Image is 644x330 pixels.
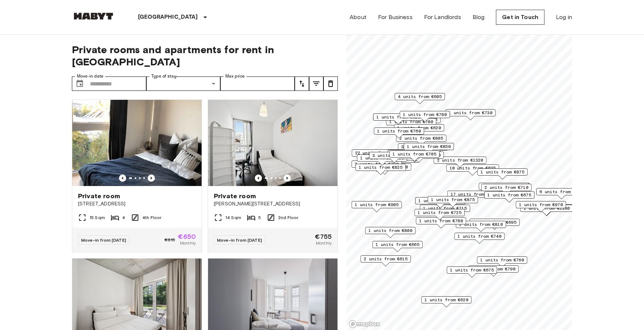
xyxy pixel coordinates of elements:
[424,13,461,22] a: For Landlords
[445,109,496,120] div: Map marker
[519,201,563,208] span: 1 units from €970
[372,152,416,159] span: 3 units from €625
[480,257,524,263] span: 1 units from €760
[225,73,245,79] label: Max price
[72,43,338,68] span: Private rooms and apartments for rent in [GEOGRAPHIC_DATA]
[437,157,483,163] span: 2 units from €1320
[138,13,198,22] p: [GEOGRAPHIC_DATA]
[396,135,446,146] div: Map marker
[357,154,407,166] div: Map marker
[423,205,467,212] span: 1 units from €715
[255,175,262,182] button: Previous image
[471,266,515,272] span: 1 units from €790
[539,189,583,195] span: 6 units from €645
[394,124,444,135] div: Map marker
[451,191,497,197] span: 17 units from €720
[431,196,475,203] span: 1 units from €875
[389,150,440,162] div: Map marker
[355,150,401,156] span: 22 units from €655
[368,227,412,234] span: 1 units from €800
[403,111,447,118] span: 1 units from €780
[496,10,544,25] a: Get in Touch
[418,209,461,216] span: 1 units from €725
[359,163,411,175] div: Map marker
[454,233,505,244] div: Map marker
[524,205,570,212] span: 1 units from €1280
[395,93,445,104] div: Map marker
[122,214,125,221] span: 4
[516,201,566,212] div: Map marker
[418,197,462,204] span: 1 units from €835
[362,164,408,170] span: 1 units from €1200
[352,149,405,161] div: Map marker
[214,192,256,200] span: Private room
[392,151,436,157] span: 1 units from €705
[477,168,528,180] div: Map marker
[78,192,120,200] span: Private room
[369,152,419,163] div: Map marker
[469,219,520,230] div: Map marker
[295,76,309,91] button: tune
[351,201,402,212] div: Map marker
[148,175,155,182] button: Previous image
[77,73,103,79] label: Move-in date
[456,221,506,232] div: Map marker
[421,296,471,307] div: Map marker
[81,237,126,243] span: Move-in from [DATE]
[360,155,404,161] span: 1 units from €895
[365,227,415,238] div: Map marker
[459,221,503,228] span: 1 units from €810
[482,183,526,190] span: 1 units from €710
[119,175,126,182] button: Previous image
[448,110,492,116] span: 1 units from €730
[208,100,337,186] img: Marketing picture of unit DE-01-302-006-05
[89,214,105,221] span: 15 Sqm
[484,184,528,191] span: 2 units from €710
[484,191,534,203] div: Map marker
[73,76,87,91] button: Choose date
[360,255,411,266] div: Map marker
[479,183,529,194] div: Map marker
[350,13,367,22] a: About
[397,125,441,131] span: 1 units from €620
[414,209,465,220] div: Map marker
[208,99,338,252] a: Marketing picture of unit DE-01-302-006-05Previous imagePrevious imagePrivate room[PERSON_NAME][S...
[214,200,332,208] span: [PERSON_NAME][STREET_ADDRESS]
[309,76,323,91] button: tune
[447,191,500,202] div: Map marker
[355,201,399,208] span: 1 units from €905
[72,99,202,252] a: Marketing picture of unit DE-01-002-004-04HFPrevious imagePrevious imagePrivate room[STREET_ADDRE...
[376,241,419,248] span: 1 units from €665
[364,256,408,262] span: 2 units from €615
[372,241,423,252] div: Map marker
[428,196,478,207] div: Map marker
[450,165,496,171] span: 10 units from €635
[355,161,399,167] span: 2 units from €790
[225,214,241,221] span: 14 Sqm
[398,93,442,100] span: 4 units from €605
[78,200,196,208] span: [STREET_ADDRESS]
[468,265,519,276] div: Map marker
[323,76,338,91] button: tune
[477,256,527,268] div: Map marker
[415,197,465,208] div: Map marker
[457,233,501,240] span: 1 units from €740
[316,240,332,246] span: Monthly
[378,13,413,22] a: For Business
[72,100,202,186] img: Marketing picture of unit DE-01-002-004-04HF
[180,240,196,246] span: Monthly
[473,219,516,226] span: 1 units from €695
[481,184,532,195] div: Map marker
[359,164,402,171] span: 1 units from €825
[284,175,291,182] button: Previous image
[400,111,450,122] div: Map marker
[487,192,531,198] span: 1 units from €675
[434,157,487,168] div: Map marker
[151,73,176,79] label: Type of stay
[165,237,175,243] span: €815
[407,143,451,150] span: 1 units from €850
[351,161,402,172] div: Map marker
[388,150,441,161] div: Map marker
[556,13,572,22] a: Log in
[258,214,261,221] span: 5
